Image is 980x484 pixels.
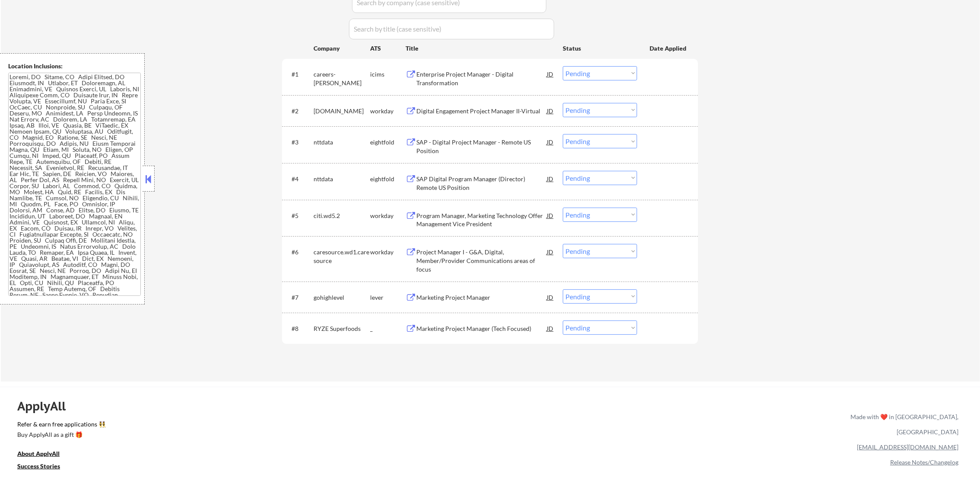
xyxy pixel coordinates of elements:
div: ATS [370,44,406,53]
div: Enterprise Project Manager - Digital Transformation [416,70,547,87]
div: #3 [292,138,307,147]
div: icims [370,70,406,79]
div: Marketing Project Manager [416,293,547,302]
div: gohighlevel [314,293,370,302]
div: Project Manager I - G&A, Digital, Member/Provider Communications areas of focus [416,248,547,273]
div: lever [370,293,406,302]
div: JD [546,66,555,82]
div: nttdata [314,138,370,147]
div: Digital Engagement Project Manager II-Virtual [416,107,547,115]
div: workday [370,212,406,220]
div: [DOMAIN_NAME] [314,107,370,115]
div: #8 [292,324,307,333]
a: Success Stories [17,462,72,473]
div: JD [546,103,555,119]
input: Search by title (case sensitive) [349,19,554,39]
div: RYZE Superfoods [314,324,370,333]
div: Program Manager, Marketing Technology Offer Management Vice President [416,212,547,228]
div: Title [406,44,555,53]
div: Date Applied [650,44,688,53]
div: Made with ❤️ in [GEOGRAPHIC_DATA], [GEOGRAPHIC_DATA] [847,409,958,439]
div: JD [546,244,555,260]
div: _ [370,324,406,333]
a: Buy ApplyAll as a gift 🎁 [17,430,104,441]
div: Marketing Project Manager (Tech Focused) [416,324,547,333]
div: #2 [292,107,307,115]
div: Company [314,44,370,53]
div: #4 [292,175,307,183]
div: #1 [292,70,307,79]
div: ApplyAll [17,399,76,413]
div: #5 [292,212,307,220]
div: Status [563,40,637,56]
div: JD [546,134,555,150]
div: SAP Digital Program Manager (Director) Remote US Position [416,175,547,192]
div: workday [370,248,406,256]
div: JD [546,289,555,305]
div: caresource.wd1.caresource [314,248,370,265]
div: #6 [292,248,307,256]
u: Success Stories [17,462,60,470]
div: eightfold [370,138,406,147]
div: JD [546,321,555,336]
div: nttdata [314,175,370,183]
a: Release Notes/Changelog [890,458,958,466]
div: SAP - Digital Project Manager - Remote US Position [416,138,547,155]
div: Buy ApplyAll as a gift 🎁 [17,432,104,438]
a: About ApplyAll [17,449,72,460]
div: eightfold [370,175,406,183]
div: careers-[PERSON_NAME] [314,70,370,87]
u: About ApplyAll [17,450,60,457]
div: JD [546,171,555,186]
div: #7 [292,293,307,302]
div: workday [370,107,406,115]
div: citi.wd5.2 [314,212,370,220]
a: [EMAIL_ADDRESS][DOMAIN_NAME] [857,443,958,451]
div: Location Inclusions: [8,62,141,71]
div: JD [546,208,555,223]
a: Refer & earn free applications 👯‍♀️ [17,421,670,430]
